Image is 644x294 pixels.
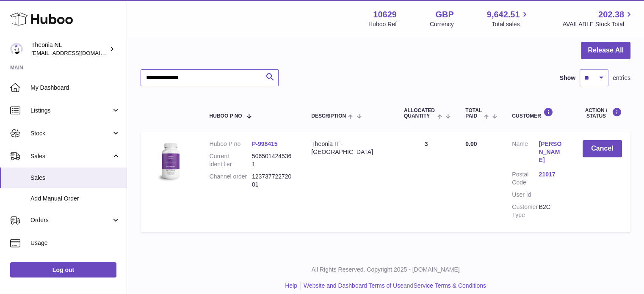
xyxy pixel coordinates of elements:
span: Description [311,113,346,119]
img: info@wholesomegoods.eu [10,43,23,55]
span: Add Manual Order [30,195,120,203]
span: AVAILABLE Stock Total [562,20,634,28]
span: Huboo P no [209,113,242,119]
span: Sales [30,174,120,182]
span: Listings [30,107,111,115]
span: 0.00 [465,140,477,147]
span: Usage [30,239,120,247]
button: Cancel [583,140,622,157]
div: Theonia NL [31,41,108,57]
div: Currency [430,20,454,28]
span: Orders [30,216,111,224]
span: ALLOCATED Quantity [404,108,435,119]
td: 3 [395,132,457,231]
dt: Current identifier [209,152,252,168]
dt: Huboo P no [209,140,252,148]
img: 106291725893008.jpg [149,140,191,182]
a: 9,642.51 Total sales [487,9,530,28]
label: Show [560,74,575,82]
dt: Customer Type [512,203,539,219]
a: [PERSON_NAME] [539,140,565,164]
span: Stock [30,129,111,137]
dd: 12373772272001 [252,173,294,189]
a: 202.38 AVAILABLE Stock Total [562,9,634,28]
a: Service Terms & Conditions [413,282,486,289]
dt: Channel order [209,173,252,189]
div: Huboo Ref [368,20,397,28]
span: [EMAIL_ADDRESS][DOMAIN_NAME] [31,49,124,56]
span: My Dashboard [30,84,120,92]
a: P-998415 [252,140,278,147]
dd: B2C [539,203,565,219]
span: 9,642.51 [487,9,520,20]
a: Website and Dashboard Terms of Use [304,282,404,289]
strong: 10629 [373,9,397,20]
a: Help [285,282,297,289]
span: Total sales [492,20,529,28]
dt: User Id [512,191,539,199]
div: Customer [512,107,565,119]
li: and [301,282,486,290]
span: Total paid [465,108,482,119]
a: Log out [10,262,116,278]
dt: Name [512,140,539,166]
button: Release All [581,42,630,59]
a: 21017 [539,170,565,179]
span: entries [613,74,630,82]
strong: GBP [435,9,453,20]
p: All Rights Reserved. Copyright 2025 - [DOMAIN_NAME] [134,266,637,274]
div: Theonia IT - [GEOGRAPHIC_DATA] [311,140,387,156]
span: Sales [30,152,111,160]
dt: Postal Code [512,170,539,187]
span: 202.38 [598,9,624,20]
dd: 5065014245361 [252,152,294,168]
div: Action / Status [583,107,622,119]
